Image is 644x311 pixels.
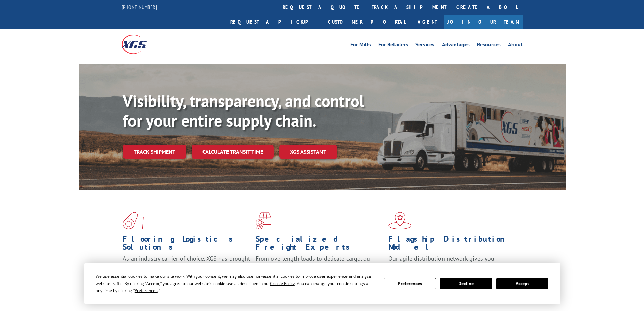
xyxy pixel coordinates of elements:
[123,145,186,159] a: Track shipment
[350,42,371,49] a: For Mills
[388,254,513,270] span: Our agile distribution network gives you nationwide inventory management on demand.
[123,254,250,279] span: As an industry carrier of choice, XGS has brought innovation and dedication to flooring logistics...
[225,15,323,29] a: Request a pickup
[270,281,295,286] span: Cookie Policy
[440,278,492,289] button: Decline
[388,212,412,229] img: xgs-icon-flagship-distribution-model-red
[477,42,501,49] a: Resources
[256,212,271,229] img: xgs-icon-focused-on-flooring-red
[384,278,436,289] button: Preferences
[496,278,548,289] button: Accept
[96,273,376,294] div: We use essential cookies to make our site work. With your consent, we may also use non-essential ...
[508,42,523,49] a: About
[444,15,523,29] a: Join Our Team
[378,42,408,49] a: For Retailers
[192,145,274,159] a: Calculate transit time
[279,145,337,159] a: XGS ASSISTANT
[123,235,251,254] h1: Flooring Logistics Solutions
[415,42,434,49] a: Services
[135,288,158,293] span: Preferences
[123,90,364,131] b: Visibility, transparency, and control for your entire supply chain.
[123,212,144,229] img: xgs-icon-total-supply-chain-intelligence-red
[411,15,444,29] a: Agent
[323,15,411,29] a: Customer Portal
[442,42,470,49] a: Advantages
[256,235,383,254] h1: Specialized Freight Experts
[256,254,383,285] p: From overlength loads to delicate cargo, our experienced staff knows the best way to move your fr...
[122,4,157,10] a: [PHONE_NUMBER]
[388,235,516,254] h1: Flagship Distribution Model
[84,263,560,304] div: Cookie Consent Prompt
